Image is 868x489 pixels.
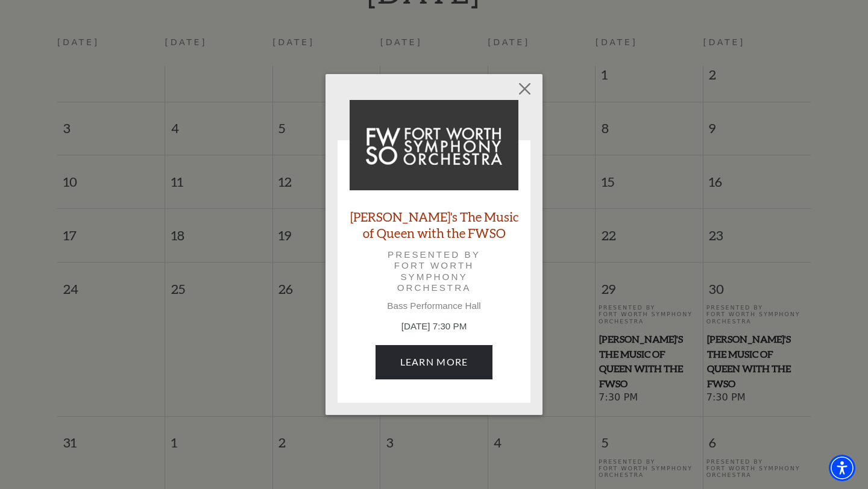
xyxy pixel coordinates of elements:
img: Windborne's The Music of Queen with the FWSO [350,100,518,190]
p: [DATE] 7:30 PM [350,320,518,334]
p: Bass Performance Hall [350,301,518,311]
p: Presented by Fort Worth Symphony Orchestra [366,249,502,293]
a: August 29, 7:30 PM Learn More [376,345,493,379]
button: Close [514,78,536,101]
a: [PERSON_NAME]'s The Music of Queen with the FWSO [350,208,518,241]
div: Accessibility Menu [829,455,855,481]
